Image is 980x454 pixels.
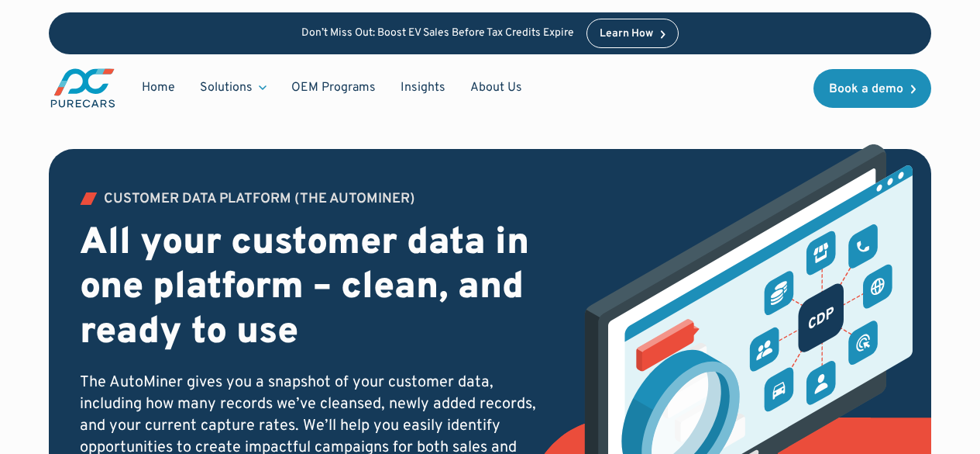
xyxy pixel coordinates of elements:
[829,83,903,95] div: Book a demo
[279,73,388,102] a: OEM Programs
[388,73,458,102] a: Insights
[187,73,279,102] div: Solutions
[586,19,679,48] a: Learn How
[600,29,653,40] div: Learn How
[49,67,117,109] img: purecars logo
[813,69,931,108] a: Book a demo
[458,73,535,102] a: About Us
[200,79,253,96] div: Solutions
[301,27,574,40] p: Don’t Miss Out: Boost EV Sales Before Tax Credits Expire
[49,67,117,109] a: main
[104,192,415,206] div: Customer Data PLATFORM (The Autominer)
[80,222,548,356] h2: All your customer data in one platform – clean, and ready to use
[129,73,187,102] a: Home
